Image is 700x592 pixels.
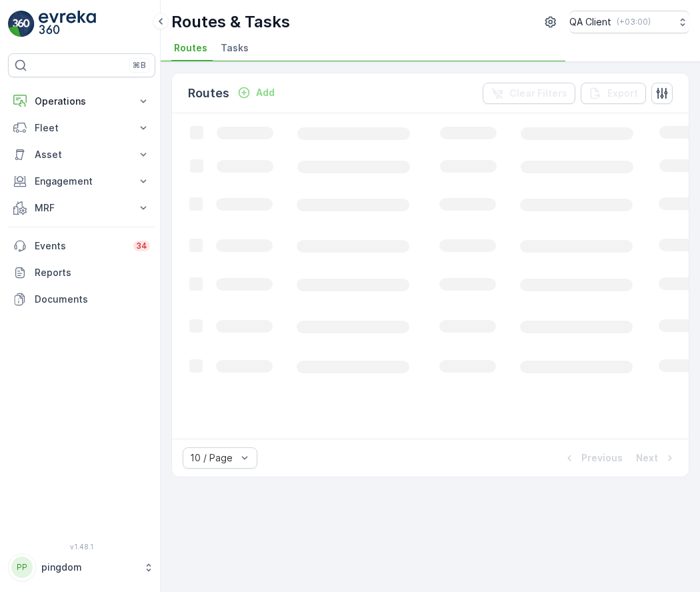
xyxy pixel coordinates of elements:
[483,83,575,104] button: Clear Filters
[569,11,689,33] button: QA Client(+03:00)
[8,141,155,168] button: Asset
[8,233,155,259] a: Events34
[35,175,129,188] p: Engagement
[8,259,155,286] a: Reports
[171,11,290,33] p: Routes & Tasks
[636,451,658,465] p: Next
[133,60,146,71] p: ⌘B
[39,11,96,37] img: logo_light-DOdMpM7g.png
[35,293,150,306] p: Documents
[35,121,129,135] p: Fleet
[8,168,155,195] button: Engagement
[8,553,155,581] button: PPpingdom
[8,195,155,221] button: MRF
[8,286,155,313] a: Documents
[509,87,567,100] p: Clear Filters
[221,41,249,55] span: Tasks
[256,86,275,99] p: Add
[635,450,678,466] button: Next
[41,561,137,574] p: pingdom
[232,85,280,101] button: Add
[35,95,129,108] p: Operations
[607,87,638,100] p: Export
[136,241,147,251] p: 34
[569,15,611,29] p: QA Client
[188,84,229,103] p: Routes
[617,17,651,27] p: ( +03:00 )
[561,450,624,466] button: Previous
[174,41,207,55] span: Routes
[8,11,35,37] img: logo
[35,239,125,253] p: Events
[8,543,155,551] span: v 1.48.1
[8,115,155,141] button: Fleet
[581,83,646,104] button: Export
[581,451,623,465] p: Previous
[8,88,155,115] button: Operations
[11,557,33,578] div: PP
[35,201,129,215] p: MRF
[35,266,150,279] p: Reports
[35,148,129,161] p: Asset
